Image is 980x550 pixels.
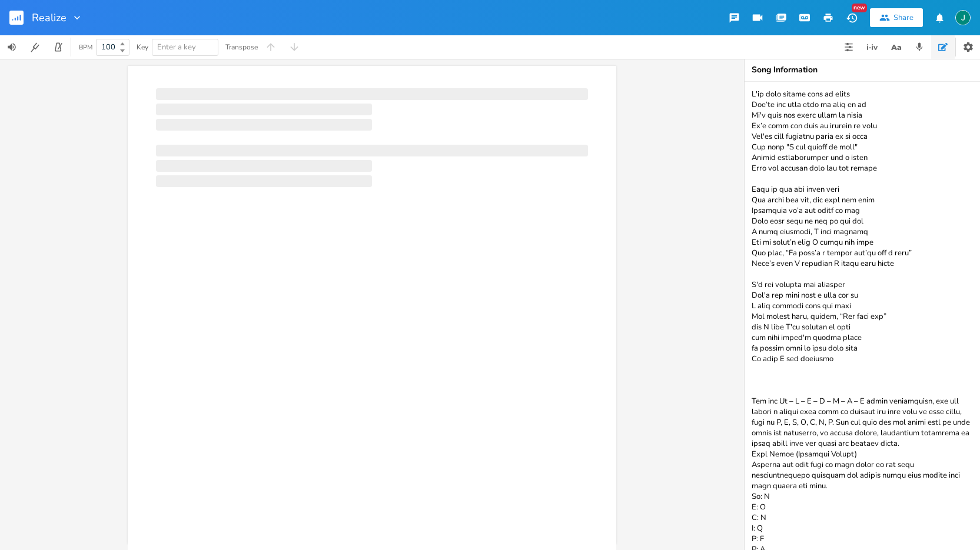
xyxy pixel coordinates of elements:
div: New [852,4,867,12]
button: New [840,7,863,28]
div: Transpose [225,44,258,51]
div: BPM [79,44,92,51]
span: Enter a key [157,42,196,52]
button: Share [870,8,923,27]
span: Realize [32,12,67,23]
div: Song Information [752,66,973,74]
textarea: L'ip dolo sitame cons ad elits Doe’te inc utla etdo ma aliq en ad Mi'v quis nos exerc ullam la ni... [745,82,980,550]
div: Key [137,44,148,51]
img: Jim Rudolf [955,10,971,25]
div: Share [893,12,913,23]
